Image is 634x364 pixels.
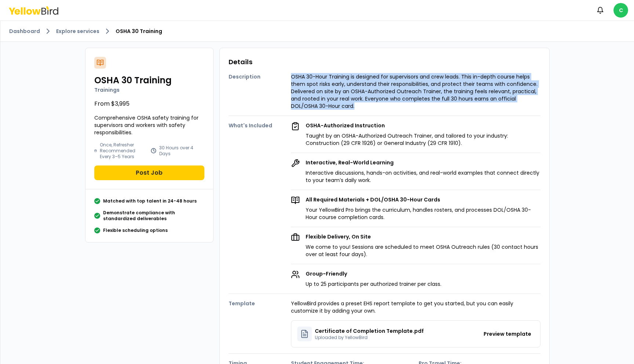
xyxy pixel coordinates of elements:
nav: breadcrumb [9,27,625,36]
p: OSHA-Authorized Instruction [306,122,540,129]
p: Group-Friendly [306,270,441,277]
p: Interactive discussions, hands-on activities, and real-world examples that connect directly to yo... [306,169,540,184]
p: OSHA 30-Hour Training is designed for supervisors and crew leads. This in-depth course helps them... [291,73,540,110]
button: Post Job [94,165,204,180]
p: Taught by an OSHA-Authorized Outreach Trainer, and tailored to your industry: Construction (29 CF... [306,132,540,147]
a: Explore services [56,28,99,35]
p: Up to 25 participants per authorized trainer per class. [306,280,441,288]
h4: Template [229,300,291,307]
p: Flexible scheduling options [103,227,168,233]
h2: OSHA 30 Training [94,74,204,86]
p: Matched with top talent in 24-48 hours [103,198,197,204]
p: Flexible Delivery, On Site [306,233,540,240]
p: Trainings [94,86,204,94]
p: Uploaded by YellowBird [315,335,424,341]
p: 30 Hours over 4 Days [159,145,204,157]
h3: Details [229,57,540,67]
button: Preview template [481,328,534,340]
p: Your YellowBird Pro brings the curriculum, handles rosters, and processes DOL/OSHA 30-Hour course... [306,206,540,221]
p: Once, Refresher Recommended Every 3–5 Years [100,142,148,160]
p: All Required Materials + DOL/OSHA 30-Hour Cards [306,196,540,203]
h4: What's Included [229,122,291,129]
p: Certificate of Completion Template.pdf [315,327,424,335]
p: Comprehensive OSHA safety training for supervisors and workers with safety responsibilities. [94,114,204,136]
p: We come to you! Sessions are scheduled to meet OSHA Outreach rules (30 contact hours over at leas... [306,243,540,258]
p: From $3,995 [94,99,204,108]
p: Interactive, Real-World Learning [306,159,540,166]
h4: Description [229,73,291,80]
p: Demonstrate compliance with standardized deliverables [103,210,204,222]
span: C [613,3,628,18]
p: YellowBird provides a preset EHS report template to get you started, but you can easily customize... [291,300,540,314]
span: OSHA 30 Training [116,28,162,35]
a: Dashboard [9,28,40,35]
